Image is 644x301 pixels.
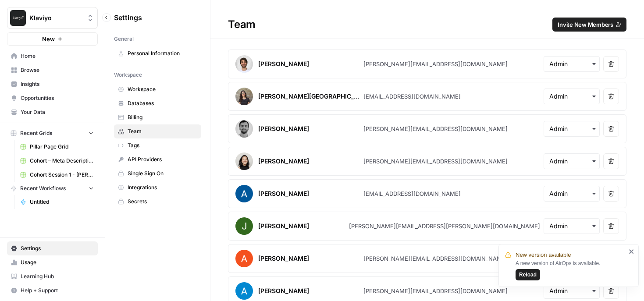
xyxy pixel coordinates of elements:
[42,35,55,43] span: New
[7,241,98,255] a: Settings
[549,124,594,133] input: Admin
[21,108,94,116] span: Your Data
[128,113,197,121] span: Billing
[16,140,98,154] a: Pillar Page Grid
[519,271,537,279] span: Reload
[235,217,253,235] img: avatar
[114,110,201,124] a: Billing
[114,195,201,209] a: Secrets
[258,222,309,230] div: [PERSON_NAME]
[235,55,253,73] img: avatar
[349,222,540,230] div: [PERSON_NAME][EMAIL_ADDRESS][PERSON_NAME][DOMAIN_NAME]
[30,157,94,165] span: Cohort – Meta Description Generator - SW Grid
[549,157,594,166] input: Admin
[7,91,98,105] a: Opportunities
[7,77,98,91] a: Insights
[128,99,197,107] span: Databases
[21,66,94,74] span: Browse
[7,182,98,195] button: Recent Workflows
[516,259,626,280] div: A new version of AirOps is available.
[30,198,94,206] span: Untitled
[235,282,253,300] img: avatar
[21,94,94,102] span: Opportunities
[7,127,98,140] button: Recent Grids
[21,244,94,252] span: Settings
[7,105,98,119] a: Your Data
[235,185,253,202] img: avatar
[258,287,309,295] div: [PERSON_NAME]
[114,166,201,181] a: Single Sign On
[128,85,197,93] span: Workspace
[258,157,309,166] div: [PERSON_NAME]
[21,287,94,294] span: Help + Support
[363,124,508,133] div: [PERSON_NAME][EMAIL_ADDRESS][DOMAIN_NAME]
[114,181,201,195] a: Integrations
[363,157,508,166] div: [PERSON_NAME][EMAIL_ADDRESS][DOMAIN_NAME]
[549,92,594,101] input: Admin
[7,269,98,283] a: Learning Hub
[114,35,134,43] span: General
[549,222,594,230] input: Admin
[516,269,540,280] button: Reload
[128,170,197,177] span: Single Sign On
[128,184,197,191] span: Integrations
[16,195,98,209] a: Untitled
[21,259,94,266] span: Usage
[30,171,94,179] span: Cohort Session 1 - [PERSON_NAME] blog metadescription Grid (1)
[258,60,309,68] div: [PERSON_NAME]
[7,255,98,269] a: Usage
[258,92,360,101] div: [PERSON_NAME][GEOGRAPHIC_DATA]
[114,96,201,110] a: Databases
[21,273,94,280] span: Learning Hub
[128,198,197,205] span: Secrets
[7,32,98,46] button: New
[363,92,461,101] div: [EMAIL_ADDRESS][DOMAIN_NAME]
[552,18,626,32] button: Invite New Members
[7,283,98,297] button: Help + Support
[128,50,197,57] span: Personal Information
[363,287,508,295] div: [PERSON_NAME][EMAIL_ADDRESS][DOMAIN_NAME]
[258,254,309,263] div: [PERSON_NAME]
[16,154,98,168] a: Cohort – Meta Description Generator - SW Grid
[210,18,644,32] div: Team
[114,152,201,166] a: API Providers
[21,52,94,60] span: Home
[516,251,571,259] span: New version available
[258,124,309,133] div: [PERSON_NAME]
[363,254,508,263] div: [PERSON_NAME][EMAIL_ADDRESS][DOMAIN_NAME]
[30,143,94,151] span: Pillar Page Grid
[549,189,594,198] input: Admin
[235,88,253,105] img: avatar
[7,49,98,63] a: Home
[363,60,508,68] div: [PERSON_NAME][EMAIL_ADDRESS][DOMAIN_NAME]
[114,12,142,23] span: Settings
[128,156,197,163] span: API Providers
[7,63,98,77] a: Browse
[235,250,253,267] img: avatar
[558,20,613,29] span: Invite New Members
[10,10,26,26] img: Klaviyo Logo
[363,189,461,198] div: [EMAIL_ADDRESS][DOMAIN_NAME]
[114,138,201,152] a: Tags
[114,71,142,79] span: Workspace
[114,82,201,96] a: Workspace
[21,80,94,88] span: Insights
[16,168,98,182] a: Cohort Session 1 - [PERSON_NAME] blog metadescription Grid (1)
[7,7,98,29] button: Workspace: Klaviyo
[235,120,253,138] img: avatar
[20,129,52,137] span: Recent Grids
[549,60,594,68] input: Admin
[114,124,201,138] a: Team
[29,14,82,22] span: Klaviyo
[128,142,197,149] span: Tags
[20,184,66,192] span: Recent Workflows
[128,127,197,135] span: Team
[629,248,635,255] button: close
[258,189,309,198] div: [PERSON_NAME]
[114,46,201,60] a: Personal Information
[235,152,253,170] img: avatar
